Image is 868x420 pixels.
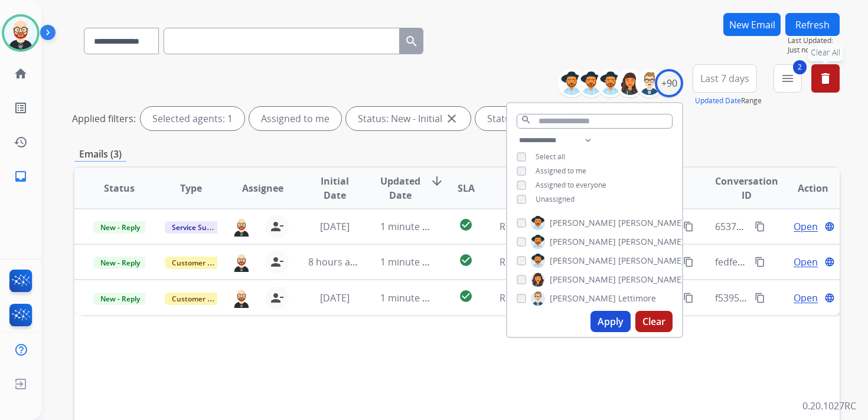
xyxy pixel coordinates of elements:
[521,114,531,125] mat-icon: search
[459,253,473,267] mat-icon: check_circle
[249,107,341,130] div: Assigned to me
[141,107,244,130] div: Selected agents: 1
[618,217,684,229] span: [PERSON_NAME]
[93,257,147,269] span: New - Reply
[536,180,606,190] span: Assigned to everyone
[683,293,694,303] mat-icon: content_copy
[104,181,135,195] span: Status
[445,111,459,126] mat-icon: close
[232,252,251,272] img: agent-avatar
[794,219,818,234] span: Open
[320,291,350,304] span: [DATE]
[242,181,283,195] span: Assignee
[550,274,616,286] span: [PERSON_NAME]
[270,255,284,269] mat-icon: person_remove
[794,255,818,269] span: Open
[380,255,439,268] span: 1 minute ago
[618,236,684,248] span: [PERSON_NAME]
[232,216,251,237] img: agent-avatar
[536,152,565,162] span: Select all
[811,64,840,93] button: Clear All
[380,220,439,233] span: 1 minute ago
[165,221,232,234] span: Service Support
[4,17,37,50] img: avatar
[755,221,765,232] mat-icon: content_copy
[811,47,840,58] span: Clear All
[430,174,444,188] mat-icon: arrow_downward
[475,107,600,130] div: Status: New - Reply
[308,255,361,268] span: 8 hours ago
[165,293,242,305] span: Customer Support
[308,174,360,202] span: Initial Date
[93,293,147,305] span: New - Reply
[618,255,684,267] span: [PERSON_NAME]
[270,291,284,305] mat-icon: person_remove
[270,219,284,234] mat-icon: person_remove
[380,174,420,202] span: Updated Date
[74,147,126,162] p: Emails (3)
[590,311,631,332] button: Apply
[550,255,616,267] span: [PERSON_NAME]
[785,13,840,36] button: Refresh
[536,194,575,204] span: Unassigned
[824,221,835,232] mat-icon: language
[788,36,840,45] span: Last Updated:
[695,96,741,106] button: Updated Date
[459,289,473,303] mat-icon: check_circle
[165,257,242,269] span: Customer Support
[774,64,802,93] button: 2
[232,287,251,307] img: agent-avatar
[683,257,694,267] mat-icon: content_copy
[550,217,616,229] span: [PERSON_NAME]
[802,399,856,413] p: 0.20.1027RC
[14,169,28,183] mat-icon: inbox
[536,166,586,176] span: Assigned to me
[693,64,757,93] button: Last 7 days
[695,96,762,106] span: Range
[500,255,710,268] span: Re: Claim Update - Next Steps - Action Required
[550,293,616,304] span: [PERSON_NAME]
[14,135,28,149] mat-icon: history
[346,107,471,130] div: Status: New - Initial
[93,221,147,234] span: New - Reply
[768,168,840,209] th: Action
[818,71,833,86] mat-icon: delete
[700,76,749,81] span: Last 7 days
[618,274,684,286] span: [PERSON_NAME]
[380,291,439,304] span: 1 minute ago
[683,221,694,232] mat-icon: content_copy
[180,181,202,195] span: Type
[655,69,683,97] div: +90
[458,181,475,195] span: SLA
[459,218,473,232] mat-icon: check_circle
[788,45,840,55] span: Just now
[794,291,818,305] span: Open
[550,236,616,248] span: [PERSON_NAME]
[500,291,783,304] span: Re: Webform from [EMAIL_ADDRESS][DOMAIN_NAME] on [DATE]
[824,293,835,303] mat-icon: language
[14,67,28,81] mat-icon: home
[824,257,835,267] mat-icon: language
[72,111,136,126] p: Applied filters:
[715,174,778,202] span: Conversation ID
[320,220,350,233] span: [DATE]
[618,293,656,304] span: Lettimore
[635,311,673,332] button: Clear
[14,101,28,115] mat-icon: list_alt
[755,257,765,267] mat-icon: content_copy
[781,71,795,86] mat-icon: menu
[793,60,807,74] span: 2
[723,13,781,36] button: New Email
[404,34,419,48] mat-icon: search
[755,293,765,303] mat-icon: content_copy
